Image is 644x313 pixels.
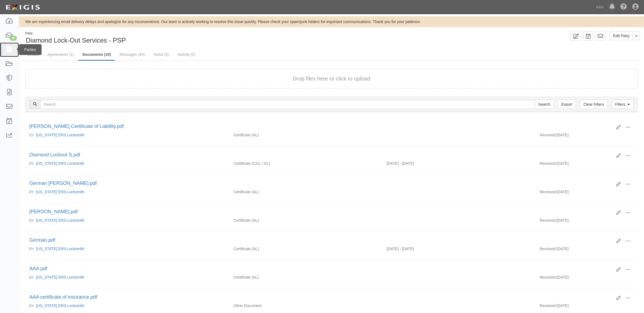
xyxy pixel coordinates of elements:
p: Received: [540,218,557,223]
div: Auto Liability [230,246,383,251]
div: [DATE] [536,132,638,140]
a: Activity (2) [174,49,199,60]
div: Effective 04/12/2025 - Expiration 04/12/2026 [382,161,536,166]
a: Clear Filters [580,100,607,109]
a: Filters [612,100,633,109]
div: Auto Liability [230,132,383,138]
img: logo-5460c22ac91f19d4615b14bd174203de0afe785f0fc80cf4dbbc73dc1793850b.png [4,2,42,12]
input: Search [535,100,554,109]
p: Received: [540,246,557,251]
p: Received: [540,132,557,138]
a: Agreements (1) [43,49,78,60]
a: Export [558,100,576,109]
p: Received: [540,275,557,280]
span: Diamond Lock-Out Services - PSP [26,37,126,44]
div: Auto Liability [230,275,383,280]
a: [US_STATE] ERS Locksmith [36,218,84,222]
a: German [PERSON_NAME].pdf [29,180,97,186]
button: Drop files here or click to upload [293,75,370,83]
div: AAA.pdf [29,265,612,272]
div: 28 [10,36,17,41]
a: AAA.pdf [29,266,47,271]
div: Other Document [230,303,383,308]
a: [PERSON_NAME] Certificate of Liability.pdf [29,124,124,129]
div: California ERS Locksmith [29,218,225,223]
a: Edit Party [610,31,633,40]
p: Received: [540,303,557,308]
div: Diamond Lockout S.pdf [29,151,612,159]
div: [DATE] [536,161,638,169]
i: Help Center - Complianz [620,4,627,10]
p: Received: [540,189,557,195]
div: California ERS Locksmith [29,161,225,166]
a: Diamond Lockout S.pdf [29,152,80,157]
div: We are experiencing email delivery delays and apologize for any inconvenience. Our team is active... [19,19,644,24]
a: [US_STATE] ERS Locksmith [36,161,84,166]
div: Parties [19,44,42,55]
div: California ERS Locksmith [29,189,225,195]
div: AAA certificate of insurance.pdf [29,294,612,301]
a: Documents (15) [78,49,115,61]
div: [DATE] [536,218,638,226]
a: [US_STATE] ERS Locksmith [36,275,84,279]
div: German.pdf [29,237,612,244]
div: California ERS Locksmith [29,275,225,280]
div: California ERS Locksmith [29,246,225,251]
div: Auto Liability [230,189,383,195]
div: [DATE] [536,275,638,283]
div: Auto Liability [230,218,383,223]
div: Acord Certificate of Liability.pdf [29,123,612,130]
div: [DATE] [536,189,638,197]
a: Tasks (0) [149,49,173,60]
a: [PERSON_NAME].pdf [29,209,78,214]
a: [US_STATE] ERS Locksmith [36,304,84,308]
div: German Acord.pdf [29,180,612,187]
a: [US_STATE] ERS Locksmith [36,133,84,137]
div: [DATE] [536,246,638,254]
div: California ERS Locksmith [29,303,225,308]
div: Rodriguez.pdf [29,208,612,215]
div: Party [25,31,126,36]
div: Effective 01/25/2025 - Expiration 07/25/2025 [382,246,536,251]
div: Commercial General Liability / Garage Liability [230,161,383,166]
a: AAA certificate of insurance.pdf [29,294,97,300]
a: [US_STATE] ERS Locksmith [36,247,84,251]
div: California ERS Locksmith [29,132,225,138]
div: Diamond Lock-Out Services - PSP [23,31,328,45]
a: German.pdf [29,237,55,243]
a: Messages (45) [115,49,149,60]
p: Received: [540,161,557,166]
a: AAA [593,2,607,12]
a: [US_STATE] ERS Locksmith [36,190,84,194]
div: [DATE] [536,303,638,311]
input: Search [40,100,535,109]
